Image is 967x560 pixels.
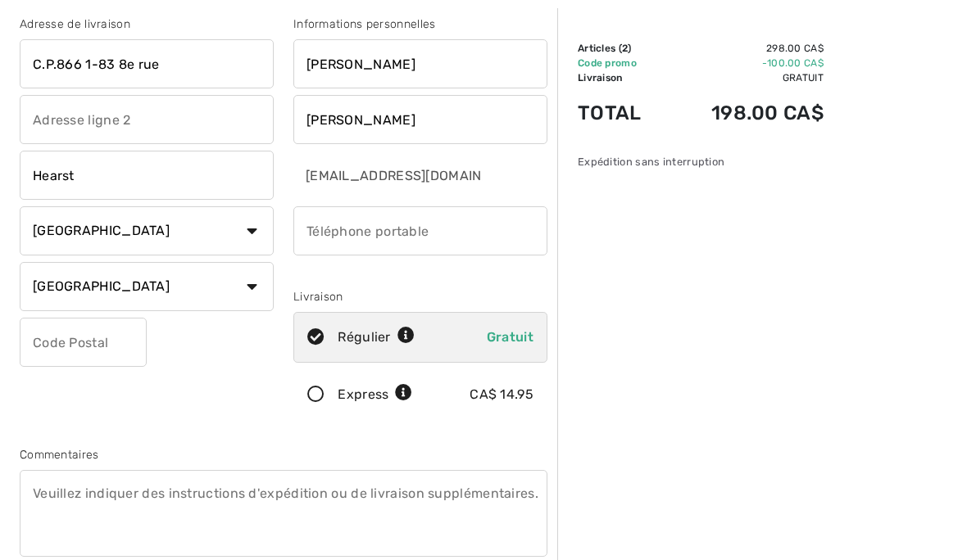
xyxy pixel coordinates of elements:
input: Adresse ligne 2 [20,95,274,144]
td: 198.00 CA$ [666,85,824,141]
span: Gratuit [487,329,533,345]
div: Régulier [338,327,415,347]
div: Livraison [293,288,547,305]
input: Prénom [293,39,547,88]
input: Courriel [293,151,484,200]
td: 298.00 CA$ [666,41,824,56]
td: Code promo [578,56,666,70]
div: Informations personnelles [293,16,547,33]
div: Commentaires [20,446,547,463]
input: Adresse ligne 1 [20,39,274,88]
input: Code Postal [20,318,147,367]
td: Articles ( ) [578,41,666,56]
td: Gratuit [666,70,824,85]
span: 2 [622,43,628,54]
td: Livraison [578,70,666,85]
input: Téléphone portable [293,206,547,255]
td: Total [578,85,666,141]
div: Adresse de livraison [20,16,274,33]
input: Nom de famille [293,95,547,144]
td: -100.00 CA$ [666,56,824,70]
div: Expédition sans interruption [578,154,824,169]
input: Ville [20,151,274,200]
div: Express [338,385,412,404]
div: CA$ 14.95 [470,385,533,404]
